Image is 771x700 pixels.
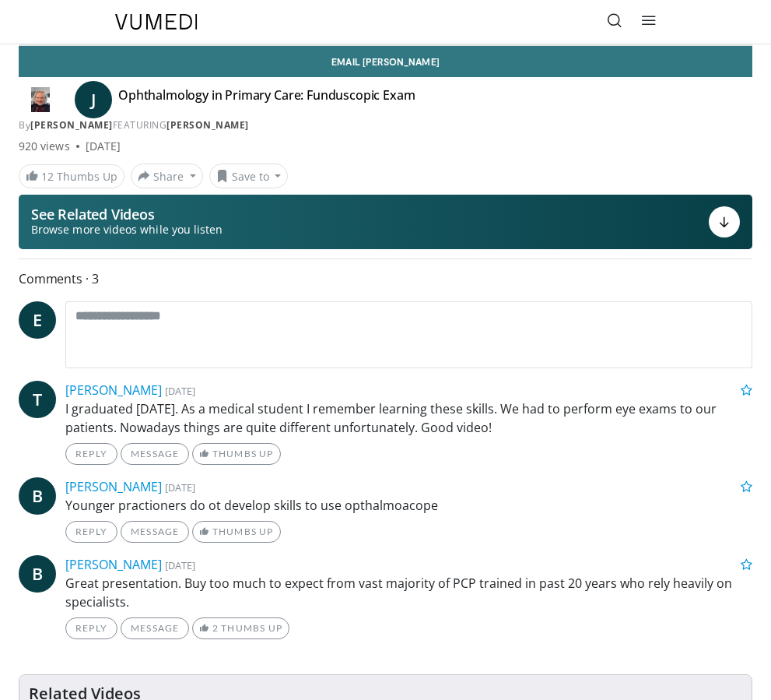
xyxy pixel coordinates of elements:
a: Reply [65,521,117,543]
a: Message [121,443,189,465]
span: Comments 3 [19,269,752,289]
a: [PERSON_NAME] [65,478,162,495]
a: Message [121,617,189,639]
p: Great presentation. Buy too much to expect from vast majority of PCP trained in past 20 years who... [65,574,752,611]
a: 12 Thumbs Up [19,164,124,188]
img: Dr. Joyce Wipf [19,87,62,112]
button: Share [131,164,203,188]
p: See Related Videos [31,206,223,222]
span: 2 [212,622,219,634]
small: [DATE] [165,384,195,398]
a: E [19,301,56,339]
a: [PERSON_NAME] [65,382,162,399]
p: Younger practioners do ot develop skills to use opthalmoacope [65,496,752,515]
a: B [19,555,56,593]
span: 12 [41,169,54,184]
span: Browse more videos while you listen [31,222,223,237]
a: 2 Thumbs Up [192,617,289,639]
a: [PERSON_NAME] [65,556,162,573]
h4: Ophthalmology in Primary Care: Funduscopic Exam [118,87,415,112]
a: B [19,477,56,515]
button: Save to [209,164,289,188]
small: [DATE] [165,558,195,572]
a: Email [PERSON_NAME] [19,46,752,77]
a: [PERSON_NAME] [166,118,249,132]
a: J [75,81,112,118]
a: Thumbs Up [192,521,280,543]
a: Reply [65,443,117,465]
a: Thumbs Up [192,443,280,465]
div: [DATE] [86,139,121,154]
a: T [19,381,56,418]
small: [DATE] [165,480,195,494]
div: By FEATURING [19,118,752,132]
a: Message [121,521,189,543]
img: VuMedi Logo [115,14,198,30]
a: [PERSON_NAME] [30,118,113,132]
span: 920 views [19,139,70,154]
p: I graduated [DATE]. As a medical student I remember learning these skills. We had to perform eye ... [65,399,752,437]
button: See Related Videos Browse more videos while you listen [19,195,752,249]
a: Reply [65,617,117,639]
